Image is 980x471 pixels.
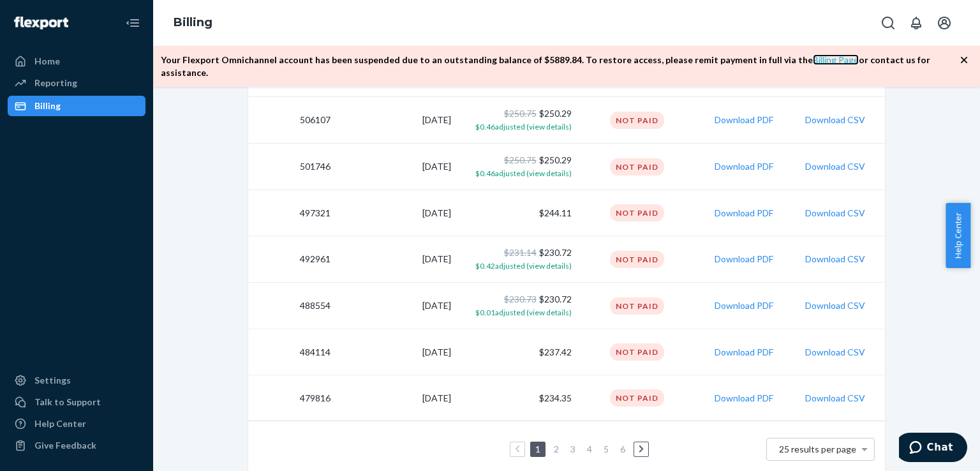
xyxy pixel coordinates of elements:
[618,444,628,454] a: Page 6
[504,247,537,258] span: $231.14
[248,283,336,329] td: 488554
[8,435,145,456] button: Give Feedback
[475,308,572,317] span: $0.01 adjusted (view details)
[610,158,664,176] div: Not Paid
[8,51,145,71] a: Home
[475,259,572,272] button: $0.42adjusted (view details)
[336,190,456,236] td: [DATE]
[610,389,664,407] div: Not Paid
[946,203,970,268] button: Help Center
[584,444,595,454] a: Page 4
[336,329,456,375] td: [DATE]
[336,144,456,190] td: [DATE]
[248,236,336,283] td: 492961
[504,154,537,165] span: $250.75
[601,444,611,454] a: Page 5
[456,190,577,236] td: $244.11
[805,392,865,405] button: Download CSV
[34,55,60,68] div: Home
[34,374,71,387] div: Settings
[8,96,145,116] a: Billing
[715,114,773,126] button: Download PDF
[805,253,865,265] button: Download CSV
[34,100,61,112] div: Billing
[8,414,145,434] a: Help Center
[475,168,572,178] span: $0.46 adjusted (view details)
[456,329,577,375] td: $237.42
[163,4,223,41] ol: breadcrumbs
[161,54,960,79] p: Your Flexport Omnichannel account has been suspended due to an outstanding balance of $ 5889.84 ....
[248,375,336,421] td: 479816
[8,73,145,93] a: Reporting
[533,444,543,454] a: Page 1 is your current page
[610,251,664,268] div: Not Paid
[715,207,773,220] button: Download PDF
[336,97,456,144] td: [DATE]
[475,167,572,179] button: $0.46adjusted (view details)
[903,10,929,36] button: Open notifications
[610,204,664,221] div: Not Paid
[805,114,865,126] button: Download CSV
[456,375,577,421] td: $234.35
[551,444,561,454] a: Page 2
[899,433,967,465] iframe: Opens a widget where you can chat to one of our agents
[475,261,572,271] span: $0.42 adjusted (view details)
[248,190,336,236] td: 497321
[813,54,859,65] a: Billing Page
[8,392,145,412] button: Talk to Support
[715,346,773,359] button: Download PDF
[805,346,865,359] button: Download CSV
[34,417,86,430] div: Help Center
[610,112,664,129] div: Not Paid
[456,283,577,329] td: $230.72
[504,108,537,119] span: $250.75
[248,329,336,375] td: 484114
[715,160,773,173] button: Download PDF
[456,236,577,283] td: $230.72
[34,439,96,452] div: Give Feedback
[456,97,577,144] td: $250.29
[475,120,572,133] button: $0.46adjusted (view details)
[336,375,456,421] td: [DATE]
[568,444,578,454] a: Page 3
[610,343,664,361] div: Not Paid
[504,294,537,304] span: $230.73
[34,396,101,408] div: Talk to Support
[805,160,865,173] button: Download CSV
[610,297,664,315] div: Not Paid
[174,15,212,29] a: Billing
[475,306,572,318] button: $0.01adjusted (view details)
[120,10,145,36] button: Close Navigation
[715,299,773,312] button: Download PDF
[34,77,77,89] div: Reporting
[932,10,957,36] button: Open account menu
[336,236,456,283] td: [DATE]
[475,122,572,131] span: $0.46 adjusted (view details)
[715,392,773,405] button: Download PDF
[8,370,145,391] a: Settings
[456,144,577,190] td: $250.29
[875,10,901,36] button: Open Search Box
[779,444,856,454] span: 25 results per page
[14,17,68,29] img: Flexport logo
[248,144,336,190] td: 501746
[336,283,456,329] td: [DATE]
[248,97,336,144] td: 506107
[715,253,773,265] button: Download PDF
[805,207,865,220] button: Download CSV
[805,299,865,312] button: Download CSV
